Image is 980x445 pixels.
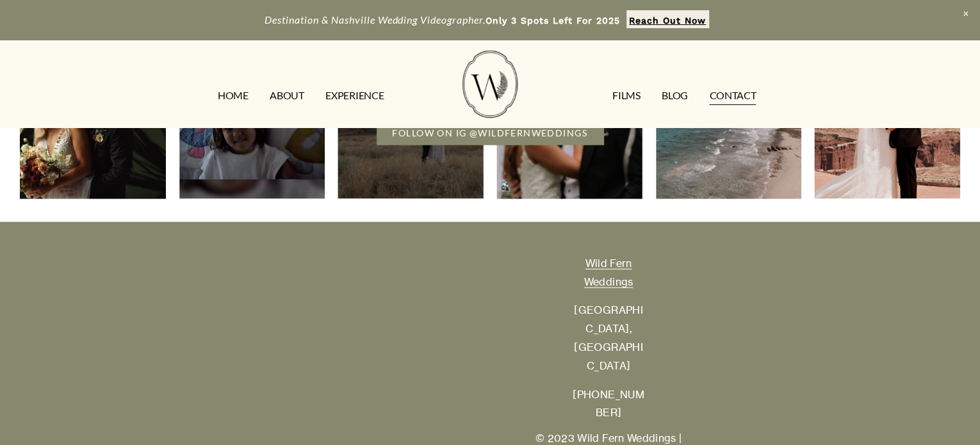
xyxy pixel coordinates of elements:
strong: Reach Out Now [629,15,706,26]
a: FOLLOW ON IG @WILDFERNWEDDINGS [377,121,603,145]
a: HOME [218,86,249,106]
img: Wild Fern Weddings [462,51,518,118]
a: Wild Fern Weddings [573,254,644,291]
a: Blog [662,86,688,106]
p: [PHONE_NUMBER] [573,385,644,423]
p: [GEOGRAPHIC_DATA], [GEOGRAPHIC_DATA] [573,301,644,375]
a: FILMS [612,86,640,106]
a: ABOUT [270,86,304,106]
a: Reach Out Now [626,10,709,28]
a: EXPERIENCE [325,86,384,106]
a: CONTACT [709,86,756,106]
